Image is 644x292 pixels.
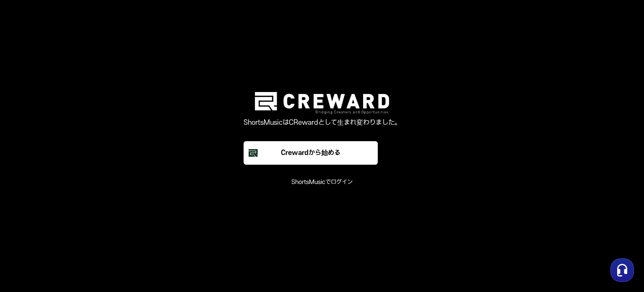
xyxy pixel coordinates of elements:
img: クルーカードのロゴ [255,92,389,114]
font: Crewardから始める [281,149,340,157]
button: Crewardから始める [244,141,378,165]
font: ShortsMusicはCRewardとして生まれ変わりました。 [244,119,401,126]
font: ShortsMusicでログイン [291,179,353,186]
button: ShortsMusicでログイン [291,178,353,187]
a: Crewardから始める [244,141,401,165]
